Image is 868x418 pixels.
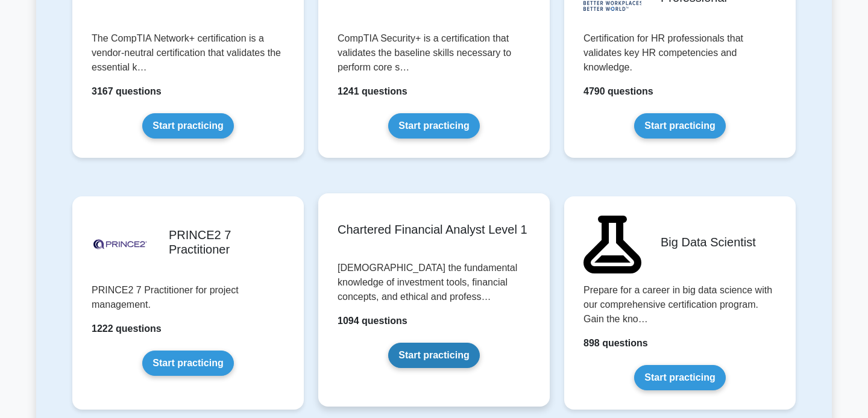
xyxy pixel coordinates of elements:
[142,351,233,376] a: Start practicing
[634,113,725,139] a: Start practicing
[634,365,725,390] a: Start practicing
[388,113,479,139] a: Start practicing
[142,113,233,139] a: Start practicing
[388,343,479,368] a: Start practicing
